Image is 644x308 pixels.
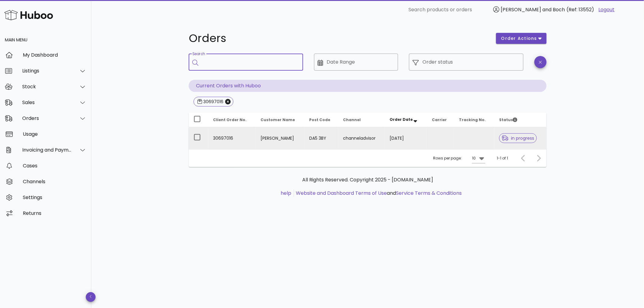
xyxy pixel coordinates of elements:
th: Carrier [427,113,454,127]
a: Service Terms & Conditions [396,190,462,197]
div: 10Rows per page: [472,153,485,163]
td: [DATE] [385,127,427,149]
span: Customer Name [261,117,295,122]
span: in progress [502,136,534,140]
h1: Orders [189,33,489,44]
div: Orders [22,115,72,121]
div: Stock [22,84,72,89]
div: Usage [23,131,86,137]
div: 10 [472,156,476,161]
div: Rows per page: [433,149,485,167]
td: channeladvisor [338,127,385,149]
span: [PERSON_NAME] and Boch [501,6,565,13]
span: Client Order No. [213,117,247,122]
div: Invoicing and Payments [22,147,72,153]
span: Post Code [309,117,330,122]
span: Channel [343,117,361,122]
span: Order Date [390,117,413,122]
th: Status [494,113,547,127]
span: Carrier [432,117,447,122]
div: Listings [22,68,72,74]
span: Tracking No. [459,117,486,122]
th: Channel [338,113,385,127]
p: Current Orders with Huboo [189,80,547,92]
li: and [294,190,462,197]
div: Cases [23,163,86,169]
span: (Ref: 13552) [567,6,594,13]
td: [PERSON_NAME] [256,127,304,149]
a: Logout [599,6,615,13]
img: Huboo Logo [4,9,53,22]
th: Post Code [304,113,338,127]
span: order actions [501,35,537,42]
td: 30697016 [208,127,256,149]
div: 30697016 [202,99,223,105]
span: Status [499,117,517,122]
th: Customer Name [256,113,304,127]
label: Search [192,52,205,56]
div: Sales [22,100,72,105]
th: Order Date: Sorted descending. Activate to remove sorting. [385,113,427,127]
div: Settings [23,194,86,200]
td: DA5 3BY [304,127,338,149]
button: order actions [496,33,547,44]
div: My Dashboard [23,52,86,58]
div: 1-1 of 1 [497,156,508,161]
a: help [281,190,292,197]
th: Tracking No. [454,113,494,127]
div: Channels [23,179,86,184]
th: Client Order No. [208,113,256,127]
a: Website and Dashboard Terms of Use [296,190,387,197]
button: Close [225,99,231,104]
div: Returns [23,210,86,216]
p: All Rights Reserved. Copyright 2025 - [DOMAIN_NAME] [194,176,542,184]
